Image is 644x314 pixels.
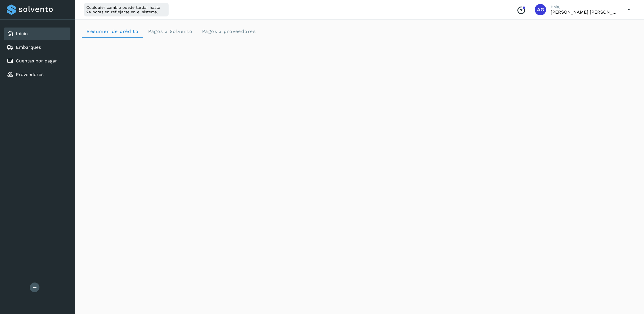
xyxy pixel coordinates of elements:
span: Pagos a proveedores [202,29,256,34]
div: Proveedores [4,68,70,81]
a: Inicio [16,31,28,36]
a: Proveedores [16,72,43,77]
div: Inicio [4,28,70,40]
span: Resumen de crédito [86,29,139,34]
div: Cualquier cambio puede tardar hasta 24 horas en reflejarse en el sistema. [84,3,169,16]
div: Cuentas por pagar [4,55,70,67]
a: Embarques [16,45,41,50]
div: Embarques [4,41,70,54]
p: Abigail Gonzalez Leon [551,9,619,15]
span: Pagos a Solvento [148,29,192,34]
p: Hola, [551,5,619,9]
a: Cuentas por pagar [16,58,57,64]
